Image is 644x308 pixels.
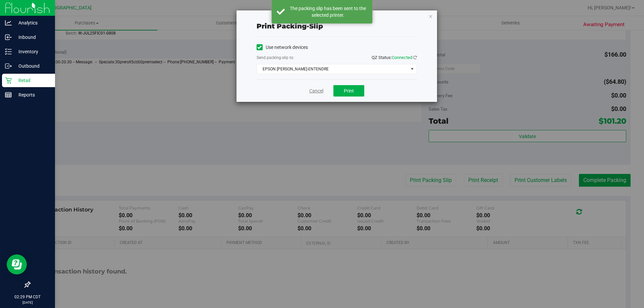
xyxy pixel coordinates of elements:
[372,55,417,60] span: QZ Status:
[7,254,27,274] iframe: Resource center
[257,44,308,51] label: Use network devices
[257,22,323,30] span: Print packing-slip
[408,64,416,74] span: select
[5,19,12,26] inline-svg: Analytics
[5,48,12,55] inline-svg: Inventory
[5,91,12,98] inline-svg: Reports
[392,55,412,60] span: Connected
[309,87,323,95] a: Cancel
[12,62,52,70] p: Outbound
[12,33,52,41] p: Inbound
[3,294,52,300] p: 02:29 PM CDT
[5,77,12,84] inline-svg: Retail
[12,19,52,27] p: Analytics
[12,48,52,56] p: Inventory
[333,85,364,97] button: Print
[344,88,354,94] span: Print
[12,76,52,84] p: Retail
[12,91,52,99] p: Reports
[257,64,408,74] span: EPSON [PERSON_NAME]-ENTENDRE
[5,63,12,69] inline-svg: Outbound
[257,55,294,61] label: Send packing-slip to:
[3,300,52,305] p: [DATE]
[288,5,367,18] div: The packing slip has been sent to the selected printer.
[5,34,12,41] inline-svg: Inbound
